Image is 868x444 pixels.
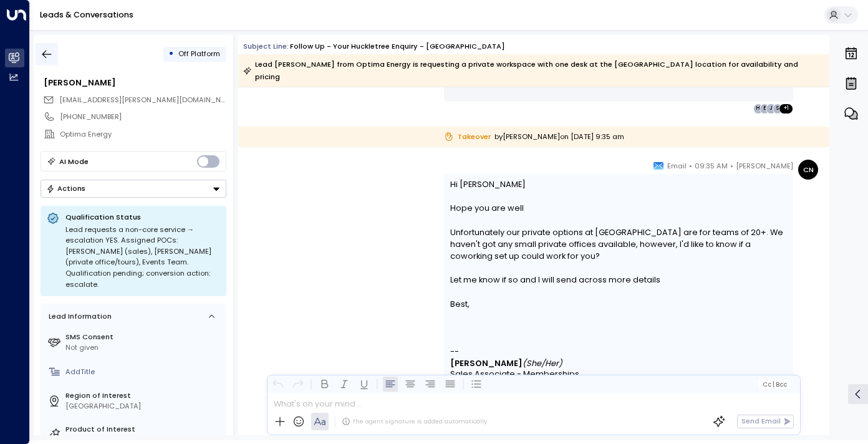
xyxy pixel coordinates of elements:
button: Actions [41,180,226,198]
div: [PERSON_NAME] [44,77,226,89]
span: Takeover [444,132,491,142]
button: Redo [291,377,306,392]
div: Button group with a nested menu [41,180,226,198]
div: [PHONE_NUMBER] [60,112,226,122]
div: Hi [PERSON_NAME] [450,178,788,310]
div: Follow up - Your Huckletree Enquiry - [GEOGRAPHIC_DATA] [290,41,505,52]
div: S [773,104,783,113]
button: Undo [271,377,286,392]
span: • [689,160,692,172]
span: [PERSON_NAME] [450,358,523,369]
div: [GEOGRAPHIC_DATA] [65,401,222,412]
p: Qualification Status [65,212,220,222]
div: Optima Energy [60,129,226,140]
span: 09:35 AM [695,160,728,172]
div: AddTitle [65,367,222,377]
span: • [730,160,733,172]
div: Lead Information [45,311,112,322]
div: The agent signature is added automatically [342,417,487,426]
div: Unfortunately our private options at [GEOGRAPHIC_DATA] are for teams of 20+. We haven't got any s... [450,226,788,263]
span: (She/Her) [523,358,562,369]
span: Subject Line: [243,41,289,51]
span: Sales Associate - Memberships [450,369,579,380]
div: H [753,104,763,113]
div: CN [798,160,818,180]
div: Lead [PERSON_NAME] from Optima Energy is requesting a private workspace with one desk at the [GEO... [243,58,823,83]
div: Lead requests a non-core service → escalation YES. Assigned POCs: [PERSON_NAME] (sales), [PERSON_... [65,224,220,291]
span: Email [667,160,687,172]
div: + 1 [779,104,793,113]
label: Product of Interest [65,424,222,435]
div: J [766,104,776,113]
span: [PERSON_NAME] [736,160,793,172]
a: Leads & Conversations [40,9,133,20]
label: Region of Interest [65,390,222,401]
div: Actions [46,184,85,193]
button: Cc|Bcc [758,380,791,389]
span: [EMAIL_ADDRESS][PERSON_NAME][DOMAIN_NAME] [59,95,238,105]
div: by [PERSON_NAME] on [DATE] 9:35 am [238,127,829,147]
span: | [773,381,774,388]
label: SMS Consent [65,332,222,342]
span: Cc Bcc [763,381,787,388]
div: Not given [65,342,222,353]
div: E [759,104,769,113]
div: Let me know if so and I will send across more details [450,274,788,286]
div: AI Mode [59,155,89,168]
span: sebastien.weyland@optima.energy [59,95,226,105]
div: Hope you are well [450,202,788,214]
span: -- [450,345,459,357]
div: • [168,45,174,63]
span: Off Platform [178,49,220,59]
div: Best, [450,298,788,310]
